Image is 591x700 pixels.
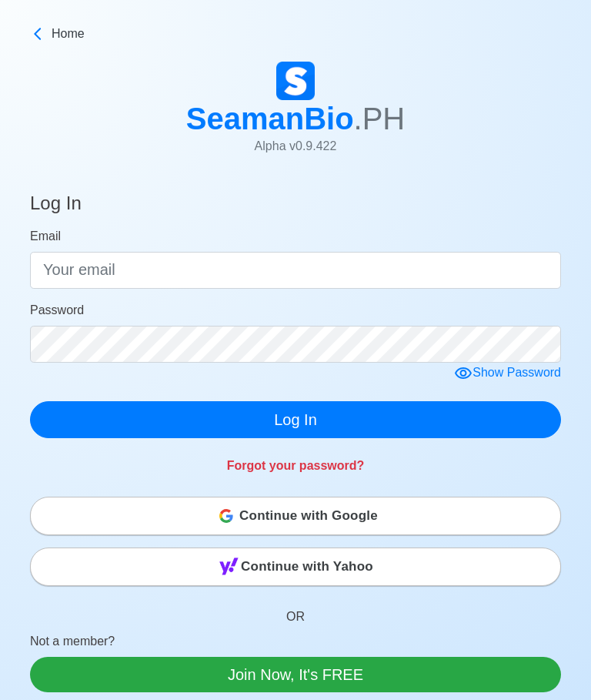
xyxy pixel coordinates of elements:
a: SeamanBio.PHAlpha v0.9.422 [186,62,406,168]
a: Join Now, It's FREE [30,657,561,692]
button: Continue with Google [30,497,561,535]
p: OR [30,589,561,632]
span: Password [30,303,84,317]
span: Email [30,229,61,243]
input: Your email [30,252,561,289]
span: Continue with Google [239,501,378,531]
p: Not a member? [30,632,561,657]
a: Forgot your password? [227,459,365,472]
p: Alpha v 0.9.422 [186,137,406,156]
button: Continue with Yahoo [30,548,561,586]
div: Show Password [454,363,561,383]
a: Home [30,25,561,43]
span: Home [52,25,85,43]
span: Continue with Yahoo [241,551,373,582]
img: Logo [276,62,315,100]
h1: SeamanBio [186,100,406,137]
span: .PH [354,102,406,136]
h4: Log In [30,193,82,221]
button: Log In [30,401,561,438]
